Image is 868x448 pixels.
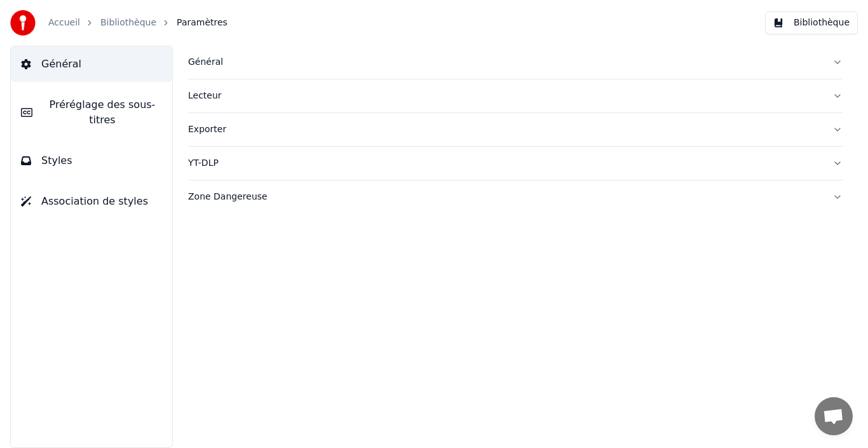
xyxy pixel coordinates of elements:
[11,87,172,138] button: Préréglage des sous-titres
[765,11,858,34] button: Bibliothèque
[815,397,853,435] a: Ouvrir le chat
[11,184,172,219] button: Association de styles
[188,123,822,136] div: Exporter
[188,90,822,102] div: Lecteur
[188,113,843,146] button: Exporter
[177,17,227,29] span: Paramètres
[188,56,822,69] div: Général
[41,194,148,209] span: Association de styles
[188,180,843,214] button: Zone Dangereuse
[188,79,843,112] button: Lecteur
[48,17,227,29] nav: breadcrumb
[48,17,80,29] a: Accueil
[10,10,36,36] img: youka
[188,157,822,170] div: YT-DLP
[100,17,156,29] a: Bibliothèque
[188,191,822,203] div: Zone Dangereuse
[188,46,843,79] button: Général
[41,57,81,72] span: Général
[11,46,172,82] button: Général
[41,153,72,168] span: Styles
[11,143,172,179] button: Styles
[188,147,843,180] button: YT-DLP
[43,97,162,128] span: Préréglage des sous-titres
